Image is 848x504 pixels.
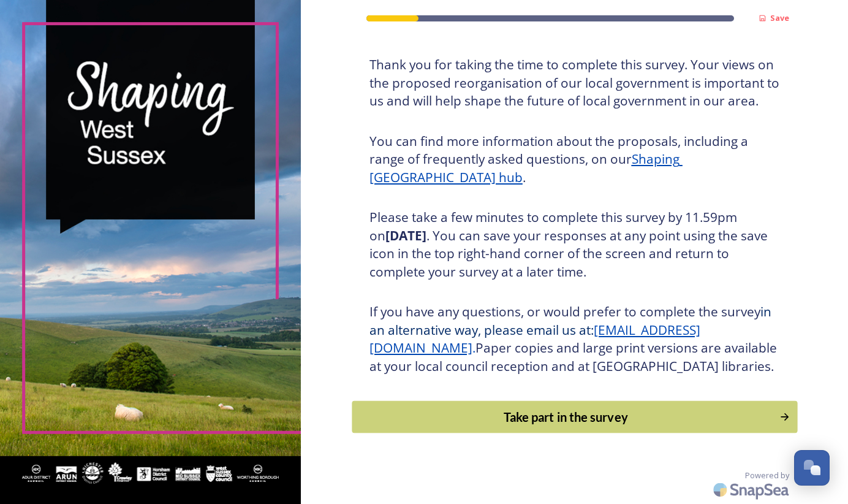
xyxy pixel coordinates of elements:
[369,303,780,375] h3: If you have any questions, or would prefer to complete the survey Paper copies and large print ve...
[358,408,773,426] div: Take part in the survey
[472,339,475,356] span: .
[369,321,700,357] a: [EMAIL_ADDRESS][DOMAIN_NAME]
[385,227,426,244] strong: [DATE]
[794,450,830,486] button: Open Chat
[369,208,780,281] h3: Please take a few minutes to complete this survey by 11.59pm on . You can save your responses at ...
[770,12,789,23] strong: Save
[369,150,683,186] a: Shaping [GEOGRAPHIC_DATA] hub
[710,475,795,504] img: SnapSea Logo
[369,303,774,338] span: in an alternative way, please email us at:
[745,470,789,481] span: Powered by
[352,401,797,433] button: Continue
[369,132,780,187] h3: You can find more information about the proposals, including a range of frequently asked question...
[369,56,780,110] h3: Thank you for taking the time to complete this survey. Your views on the proposed reorganisation ...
